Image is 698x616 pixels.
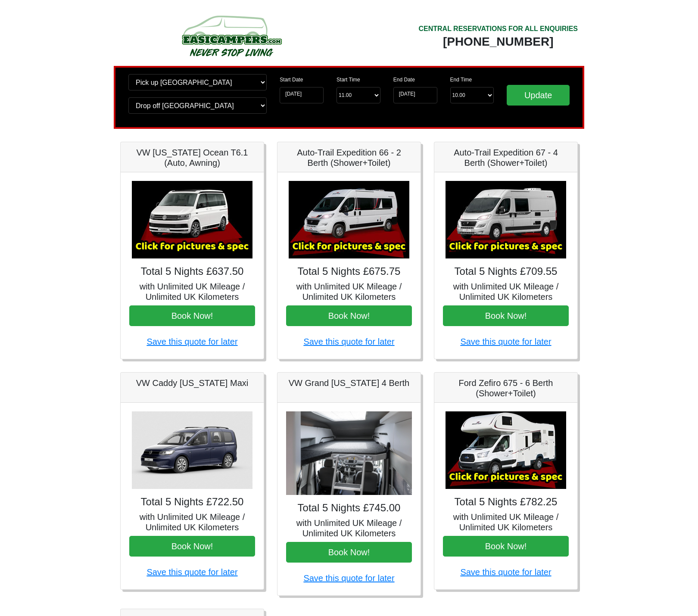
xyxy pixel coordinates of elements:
[443,512,569,532] h5: with Unlimited UK Mileage / Unlimited UK Kilometers
[286,147,412,168] h5: Auto-Trail Expedition 66 - 2 Berth (Shower+Toilet)
[460,567,551,577] a: Save this quote for later
[443,265,569,278] h4: Total 5 Nights £709.55
[129,147,255,168] h5: VW [US_STATE] Ocean T6.1 (Auto, Awning)
[286,281,412,302] h5: with Unlimited UK Mileage / Unlimited UK Kilometers
[289,181,409,258] img: Auto-Trail Expedition 66 - 2 Berth (Shower+Toilet)
[460,337,551,346] a: Save this quote for later
[450,76,472,84] label: End Time
[337,76,360,84] label: Start Time
[393,87,437,103] input: Return Date
[418,34,578,50] div: [PHONE_NUMBER]
[446,181,566,258] img: Auto-Trail Expedition 67 - 4 Berth (Shower+Toilet)
[146,337,237,346] a: Save this quote for later
[129,265,255,278] h4: Total 5 Nights £637.50
[303,573,394,583] a: Save this quote for later
[303,337,394,346] a: Save this quote for later
[286,518,412,538] h5: with Unlimited UK Mileage / Unlimited UK Kilometers
[286,542,412,563] button: Book Now!
[286,305,412,326] button: Book Now!
[146,567,237,577] a: Save this quote for later
[393,76,415,84] label: End Date
[280,76,303,84] label: Start Date
[443,496,569,508] h4: Total 5 Nights £782.25
[507,85,570,106] input: Update
[418,24,578,34] div: CENTRAL RESERVATIONS FOR ALL ENQUIRIES
[443,536,569,557] button: Book Now!
[129,496,255,508] h4: Total 5 Nights £722.50
[129,536,255,557] button: Book Now!
[132,181,252,258] img: VW California Ocean T6.1 (Auto, Awning)
[150,12,313,59] img: campers-checkout-logo.png
[129,305,255,326] button: Book Now!
[129,512,255,532] h5: with Unlimited UK Mileage / Unlimited UK Kilometers
[132,411,252,489] img: VW Caddy California Maxi
[286,411,412,495] img: VW Grand California 4 Berth
[443,305,569,326] button: Book Now!
[443,147,569,168] h5: Auto-Trail Expedition 67 - 4 Berth (Shower+Toilet)
[129,378,255,388] h5: VW Caddy [US_STATE] Maxi
[286,378,412,388] h5: VW Grand [US_STATE] 4 Berth
[446,411,566,489] img: Ford Zefiro 675 - 6 Berth (Shower+Toilet)
[280,87,324,103] input: Start Date
[443,378,569,398] h5: Ford Zefiro 675 - 6 Berth (Shower+Toilet)
[286,265,412,278] h4: Total 5 Nights £675.75
[129,281,255,302] h5: with Unlimited UK Mileage / Unlimited UK Kilometers
[443,281,569,302] h5: with Unlimited UK Mileage / Unlimited UK Kilometers
[286,502,412,514] h4: Total 5 Nights £745.00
